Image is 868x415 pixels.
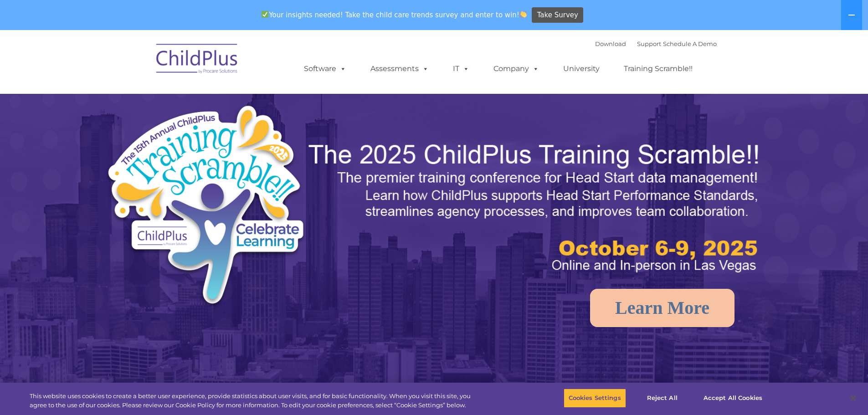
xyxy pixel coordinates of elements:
[484,60,548,78] a: Company
[663,40,717,47] a: Schedule A Demo
[595,40,717,47] font: |
[564,389,626,408] button: Cookies Settings
[152,37,243,83] img: ChildPlus by Procare Solutions
[127,60,154,67] span: Last name
[637,40,661,47] a: Support
[127,97,165,104] span: Phone number
[30,392,478,410] div: This website uses cookies to create a better user experience, provide statistics about user visit...
[361,60,438,78] a: Assessments
[615,60,702,78] a: Training Scramble!!
[590,289,734,327] a: Learn More
[520,11,527,18] img: 👏
[262,11,268,18] img: ✅
[258,6,531,24] span: Your insights needed! Take the child care trends survey and enter to win!
[843,388,863,408] button: Close
[444,60,478,78] a: IT
[595,40,626,47] a: Download
[537,7,578,23] span: Take Survey
[554,60,609,78] a: University
[699,389,767,408] button: Accept All Cookies
[295,60,355,78] a: Software
[532,7,583,23] a: Take Survey
[634,389,691,408] button: Reject All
